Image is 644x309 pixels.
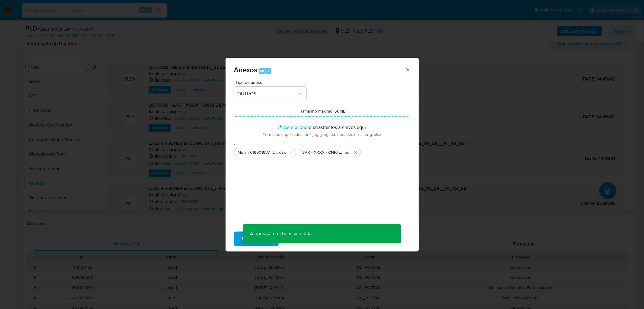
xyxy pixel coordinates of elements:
button: Cerrar [405,67,410,72]
label: Tamanho máximo: 50MB [300,108,346,114]
ul: Archivos seleccionados [234,145,410,157]
button: OUTROS [234,87,306,101]
span: OUTROS [238,91,297,97]
p: A operação foi bem sucedida [243,224,319,243]
span: Subir arquivo [242,232,271,245]
button: Subir arquivo [234,232,279,246]
span: Tipo de anexo [235,80,308,84]
span: a [268,68,270,74]
span: Cancelar [289,232,309,245]
span: Alt [259,68,264,74]
span: .xlsx [278,150,286,156]
span: Mulan 619901937_2025_10_08_08_30_50 [238,150,278,156]
span: SAR - XXXX - CNPJ 28715722000141 - PONTA DOS PES CALCADOS LTDA [303,150,344,156]
span: .pdf [344,150,351,156]
button: Eliminar SAR - XXXX - CNPJ 28715722000141 - PONTA DOS PES CALCADOS LTDA.pdf [352,149,359,156]
button: Eliminar Mulan 619901937_2025_10_08_08_30_50.xlsx [287,149,295,156]
span: Anexos [234,64,258,75]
